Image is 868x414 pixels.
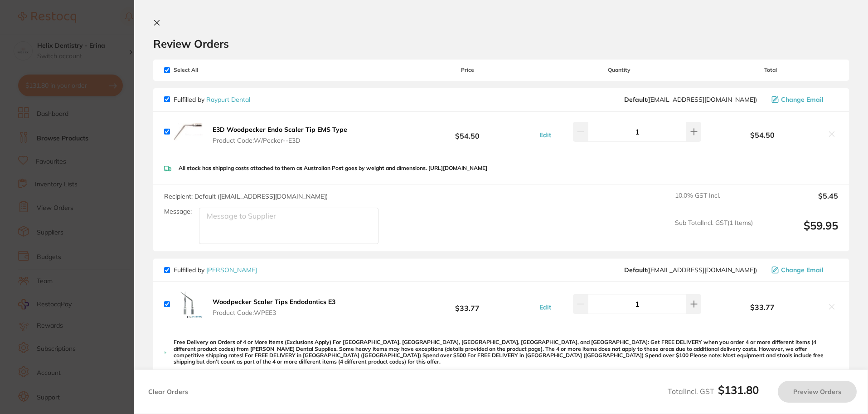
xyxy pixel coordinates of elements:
[153,37,849,50] h2: Review Orders
[760,219,838,244] output: $59.95
[213,137,347,144] span: Product Code: W/Pecker--E3D
[537,131,554,139] button: Edit
[703,131,822,139] b: $54.50
[210,298,338,317] button: Woodpecker Scaler Tips Endodontics E3 Product Code:WPEE3
[174,96,250,103] p: Fulfilled by
[668,387,759,396] span: Total Incl. GST
[675,192,753,212] span: 10.0 % GST Incl.
[164,208,192,215] label: Message:
[624,95,647,104] b: Default
[537,303,554,311] button: Edit
[624,266,647,274] b: Default
[206,266,257,274] a: [PERSON_NAME]
[179,165,487,171] p: All stock has shipping costs attached to them as Australian Post goes by weight and dimensions. [...
[213,309,335,316] span: Product Code: WPEE3
[535,67,703,73] span: Quantity
[781,266,824,274] span: Change Email
[781,96,824,103] span: Change Email
[164,67,255,73] span: Select All
[769,266,838,274] button: Change Email
[769,95,838,104] button: Change Email
[174,339,838,365] p: Free Delivery on Orders of 4 or More Items (Exclusions Apply) For [GEOGRAPHIC_DATA], [GEOGRAPHIC_...
[778,381,857,403] button: Preview Orders
[145,381,191,403] button: Clear Orders
[210,125,350,145] button: E3D Woodpecker Endo Scaler Tip EMS Type Product Code:W/Pecker--E3D
[400,296,534,313] b: $33.77
[624,266,757,274] span: save@adamdental.com.au
[703,303,822,311] b: $33.77
[213,125,347,134] b: E3D Woodpecker Endo Scaler Tip EMS Type
[164,192,328,200] span: Recipient: Default ( [EMAIL_ADDRESS][DOMAIN_NAME] )
[400,67,534,73] span: Price
[760,192,838,212] output: $5.45
[174,123,203,140] img: OHJmaXA0Zw
[400,123,534,140] b: $54.50
[624,96,757,103] span: orders@raypurtdental.com.au
[675,219,753,244] span: Sub Total Incl. GST ( 1 Items)
[703,67,838,73] span: Total
[174,266,257,274] p: Fulfilled by
[718,383,759,397] b: $131.80
[213,298,335,306] b: Woodpecker Scaler Tips Endodontics E3
[174,289,203,319] img: YnN6a2ZvbA
[206,95,250,104] a: Raypurt Dental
